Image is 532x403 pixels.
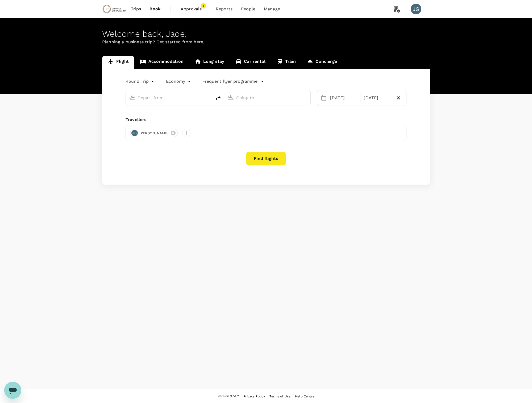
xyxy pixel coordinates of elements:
[295,394,314,398] span: Help Centre
[202,78,264,85] button: Frequent flyer programme
[216,6,232,12] span: Reports
[236,94,299,102] input: Going to
[130,129,178,137] div: JG[PERSON_NAME]
[230,56,271,69] a: Car rental
[131,6,141,12] span: Trips
[307,97,308,98] button: Open
[102,56,134,69] a: Flight
[102,3,127,15] img: Chrysos Corporation
[328,93,359,103] div: [DATE]
[149,6,161,12] span: Book
[4,382,21,399] iframe: Button to launch messaging window
[131,130,138,136] div: JG
[126,117,406,123] div: Travellers
[361,93,393,103] div: [DATE]
[134,56,189,69] a: Accommodation
[246,152,286,165] button: Find flights
[136,131,172,136] span: [PERSON_NAME]
[241,6,255,12] span: People
[166,77,192,86] div: Economy
[102,29,430,39] div: Welcome back , Jade .
[126,77,155,86] div: Round Trip
[269,393,290,399] a: Terms of Use
[301,56,342,69] a: Concierge
[243,393,265,399] a: Privacy Policy
[138,94,201,102] input: Depart from
[269,394,290,398] span: Terms of Use
[243,394,265,398] span: Privacy Policy
[102,39,430,45] p: Planning a business trip? Get started from here.
[208,97,209,98] button: Open
[202,78,257,85] p: Frequent flyer programme
[212,92,225,105] button: delete
[218,394,239,399] span: Version 3.51.2
[295,393,314,399] a: Help Centre
[411,4,421,14] div: JG
[264,6,280,12] span: Manage
[271,56,302,69] a: Train
[189,56,230,69] a: Long stay
[201,3,206,9] span: 1
[181,6,207,12] span: Approvals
